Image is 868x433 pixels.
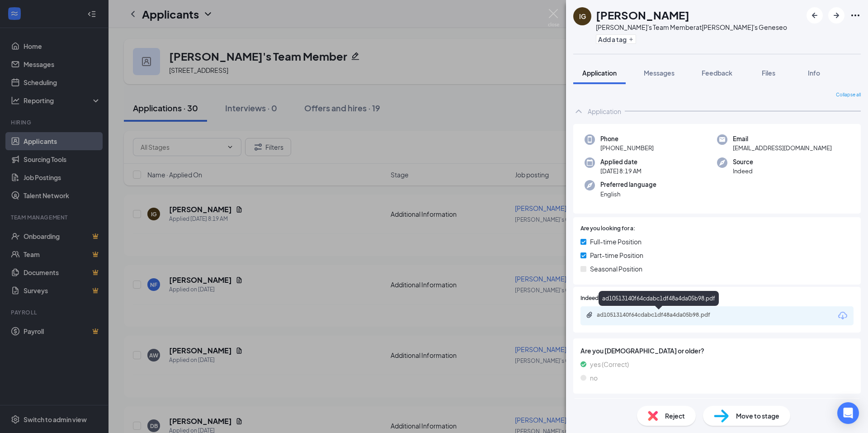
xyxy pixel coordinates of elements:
span: Full-time Position [590,237,642,247]
span: Application [582,69,617,77]
span: Info [808,69,820,77]
div: ad10513140f64cdabc1df48a4da05b98.pdf [597,311,723,319]
span: yes (Correct) [590,359,629,369]
span: Source [733,157,753,167]
span: [PHONE_NUMBER] [600,143,654,152]
span: Part-time Position [590,250,643,260]
svg: ArrowLeftNew [809,10,820,21]
span: Applied date [600,157,642,167]
div: Application [588,107,621,116]
button: ArrowRight [828,7,844,24]
svg: Download [837,310,848,321]
svg: Paperclip [586,311,593,319]
span: [EMAIL_ADDRESS][DOMAIN_NAME] [733,143,832,152]
button: ArrowLeftNew [807,7,823,24]
span: Move to stage [736,411,779,421]
span: Are you looking for a: [580,224,635,233]
span: Phone [600,134,654,143]
span: Indeed Resume [580,294,620,303]
span: Files [762,69,775,77]
button: PlusAdd a tag [596,34,636,44]
h1: [PERSON_NAME] [596,7,689,23]
span: Reject [665,411,685,421]
span: [DATE] 8:19 AM [600,167,642,176]
span: Messages [644,69,675,77]
svg: ChevronUp [573,106,584,117]
a: Paperclipad10513140f64cdabc1df48a4da05b98.pdf [586,311,732,320]
div: ad10513140f64cdabc1df48a4da05b98.pdf [599,291,719,306]
span: Feedback [702,69,732,77]
svg: Ellipses [850,10,861,21]
span: Preferred language [600,180,656,189]
div: IG [579,12,586,21]
svg: Plus [628,37,634,42]
span: English [600,190,656,199]
svg: ArrowRight [831,10,842,21]
span: Collapse all [836,91,861,99]
span: no [590,373,598,383]
span: Indeed [733,167,753,176]
span: Email [733,134,832,143]
span: Are you [DEMOGRAPHIC_DATA] or older? [580,346,854,356]
div: Open Intercom Messenger [837,402,859,424]
div: [PERSON_NAME]'s Team Member at [PERSON_NAME]'s Geneseo [596,23,787,32]
span: Seasonal Position [590,264,642,274]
